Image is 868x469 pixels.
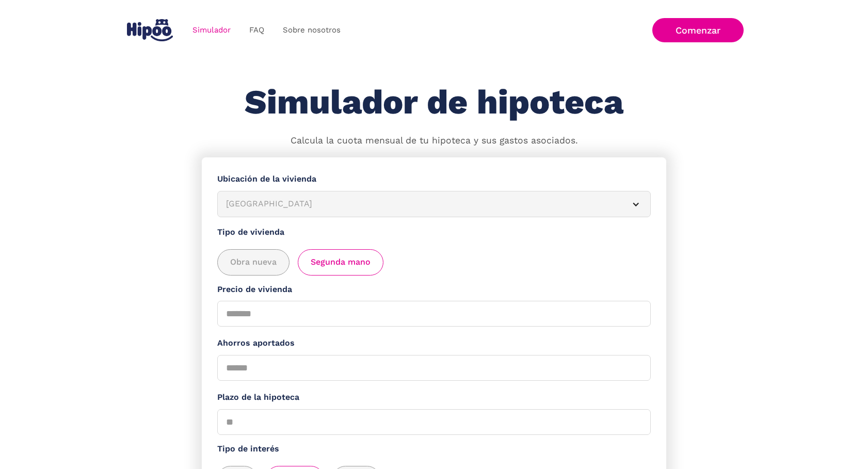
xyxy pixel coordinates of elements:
[183,20,240,40] a: Simulador
[217,249,651,276] div: add_description_here
[652,18,744,42] a: Comenzar
[240,20,274,40] a: FAQ
[245,84,623,121] h1: Simulador de hipoteca
[217,191,651,217] article: [GEOGRAPHIC_DATA]
[217,443,651,456] label: Tipo de interés
[226,198,617,211] div: [GEOGRAPHIC_DATA]
[217,283,651,296] label: Precio de vivienda
[124,15,175,45] a: home
[311,256,371,269] span: Segunda mano
[217,337,651,350] label: Ahorros aportados
[217,391,651,404] label: Plazo de la hipoteca
[274,20,350,40] a: Sobre nosotros
[230,256,277,269] span: Obra nueva
[291,134,578,148] p: Calcula la cuota mensual de tu hipoteca y sus gastos asociados.
[217,226,651,239] label: Tipo de vivienda
[217,173,651,186] label: Ubicación de la vivienda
